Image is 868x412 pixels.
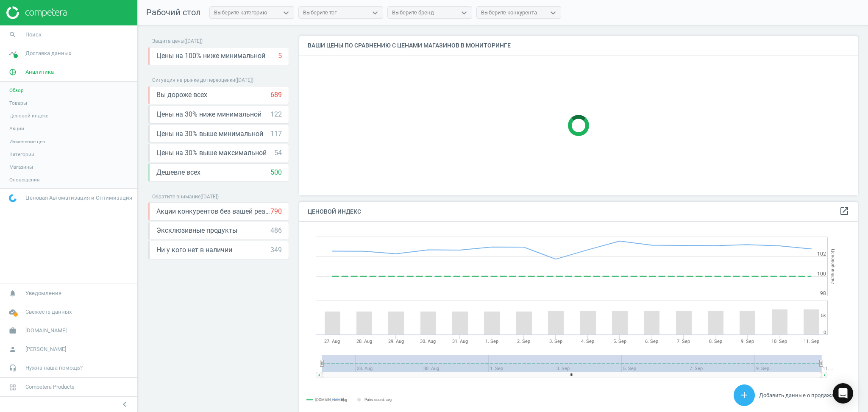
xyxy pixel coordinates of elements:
[5,64,21,80] i: pie_chart_outlined
[388,339,404,344] tspan: 29. Aug
[839,206,849,217] a: open_in_new
[833,383,853,404] div: Open Intercom Messenger
[364,398,392,402] tspan: Pairs count: avg
[270,245,282,255] div: 349
[25,345,66,353] span: [PERSON_NAME]
[817,251,826,257] text: 102
[804,339,819,344] tspan: 11. Sep
[420,339,436,344] tspan: 30. Aug
[303,9,337,17] div: Выберите тег
[5,341,21,357] i: person
[830,249,836,284] tspan: Ценовой индекс
[5,360,21,376] i: headset_mic
[278,51,282,61] div: 5
[823,366,833,371] tspan: 11. …
[9,194,17,202] img: wGWNvw8QSZomAAAAABJRU5ErkJggg==
[146,7,201,17] span: Рабочий стол
[5,45,21,61] i: timeline
[156,148,267,158] span: Цены на 30% выше максимальной
[156,90,207,100] span: Вы дороже всех
[817,271,826,277] text: 100
[481,9,537,17] div: Выберите конкурента
[214,9,267,17] div: Выберите категорию
[25,68,54,76] span: Аналитика
[200,194,219,200] span: ( [DATE] )
[299,36,858,56] h4: Ваши цены по сравнению с ценами магазинов в мониторинге
[5,27,21,43] i: search
[677,339,690,344] tspan: 7. Sep
[5,304,21,320] i: cloud_done
[156,110,262,119] span: Цены на 30% ниже минимальной
[452,339,468,344] tspan: 31. Aug
[823,330,826,335] text: 0
[645,339,658,344] tspan: 6. Sep
[821,313,826,318] text: 5k
[9,100,27,106] span: Товары
[315,398,344,402] tspan: [DOMAIN_NAME]
[6,6,67,19] img: ajHJNr6hYgQAAAAASUVORK5CYII=
[25,31,42,39] span: Поиск
[485,339,498,344] tspan: 1. Sep
[270,226,282,235] div: 486
[152,194,200,200] span: Обратите внимание
[270,90,282,100] div: 689
[517,339,530,344] tspan: 2. Sep
[25,327,67,334] span: [DOMAIN_NAME]
[341,398,347,402] tspan: avg
[820,290,826,296] text: 98
[9,176,39,183] span: Оповещения
[25,308,72,316] span: Свежесть данных
[152,77,235,83] span: Ситуация на рынке до переоценки
[270,207,282,216] div: 790
[9,138,45,145] span: Изменение цен
[25,50,71,57] span: Доставка данных
[184,38,203,44] span: ( [DATE] )
[5,285,21,301] i: notifications
[25,290,61,297] span: Уведомления
[25,383,75,391] span: Competera Products
[709,339,722,344] tspan: 8. Sep
[25,364,83,372] span: Нужна наша помощь?
[270,129,282,139] div: 117
[5,323,21,339] i: work
[152,38,184,44] span: Защита цены
[156,51,265,61] span: Цены на 100% ниже минимальной
[613,339,626,344] tspan: 5. Sep
[759,392,837,398] span: Добавить данные о продажах
[25,194,132,202] span: Ценовая Автоматизация и Оптимизация
[274,148,282,158] div: 54
[739,390,749,400] i: add
[270,168,282,177] div: 500
[356,339,372,344] tspan: 28. Aug
[734,384,755,406] button: add
[581,339,594,344] tspan: 4. Sep
[9,125,24,132] span: Акции
[9,151,34,158] span: Категории
[549,339,562,344] tspan: 3. Sep
[270,110,282,119] div: 122
[235,77,253,83] span: ( [DATE] )
[9,164,33,170] span: Магазины
[9,112,48,119] span: Ценовой индекс
[156,207,270,216] span: Акции конкурентов без вашей реакции
[839,206,849,216] i: open_in_new
[120,399,130,409] i: chevron_left
[741,339,754,344] tspan: 9. Sep
[156,129,263,139] span: Цены на 30% выше минимальной
[771,339,787,344] tspan: 10. Sep
[156,168,200,177] span: Дешевле всех
[392,9,434,17] div: Выберите бренд
[324,339,340,344] tspan: 27. Aug
[114,399,135,410] button: chevron_left
[156,245,232,255] span: Ни у кого нет в наличии
[299,202,858,222] h4: Ценовой индекс
[9,87,24,94] span: Обзор
[156,226,237,235] span: Эксклюзивные продукты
